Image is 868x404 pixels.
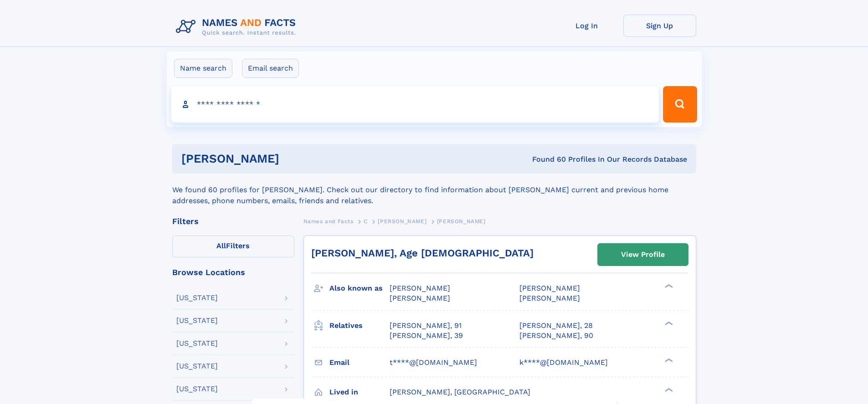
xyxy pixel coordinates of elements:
[176,340,218,347] div: [US_STATE]
[378,218,426,225] span: [PERSON_NAME]
[172,15,303,39] img: Logo Names and Facts
[519,294,580,302] span: [PERSON_NAME]
[598,244,688,266] a: View Profile
[216,241,226,250] span: All
[329,355,390,370] h3: Email
[364,215,368,227] a: C
[663,387,673,393] div: ❯
[550,15,623,37] a: Log In
[174,59,232,78] label: Name search
[390,294,450,302] span: [PERSON_NAME]
[390,331,463,341] a: [PERSON_NAME], 39
[176,363,218,370] div: [US_STATE]
[329,318,390,333] h3: Relatives
[172,268,294,276] div: Browse Locations
[172,235,294,257] label: Filters
[390,284,450,292] span: [PERSON_NAME]
[519,331,593,341] a: [PERSON_NAME], 90
[663,357,673,363] div: ❯
[171,86,659,123] input: search input
[621,244,665,265] div: View Profile
[172,174,696,206] div: We found 60 profiles for [PERSON_NAME]. Check out our directory to find information about [PERSON...
[329,384,390,400] h3: Lived in
[176,294,218,302] div: [US_STATE]
[176,385,218,393] div: [US_STATE]
[242,59,299,78] label: Email search
[406,154,687,164] div: Found 60 Profiles In Our Records Database
[390,321,462,331] a: [PERSON_NAME], 91
[623,15,696,37] a: Sign Up
[181,153,406,164] h1: [PERSON_NAME]
[303,215,354,227] a: Names and Facts
[663,320,673,326] div: ❯
[663,283,673,289] div: ❯
[519,284,580,292] span: [PERSON_NAME]
[329,281,390,296] h3: Also known as
[176,317,218,324] div: [US_STATE]
[364,218,368,225] span: C
[663,86,697,123] button: Search Button
[390,388,530,396] span: [PERSON_NAME], [GEOGRAPHIC_DATA]
[378,215,426,227] a: [PERSON_NAME]
[172,217,294,225] div: Filters
[519,321,593,331] a: [PERSON_NAME], 28
[437,218,486,225] span: [PERSON_NAME]
[311,247,534,259] a: [PERSON_NAME], Age [DEMOGRAPHIC_DATA]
